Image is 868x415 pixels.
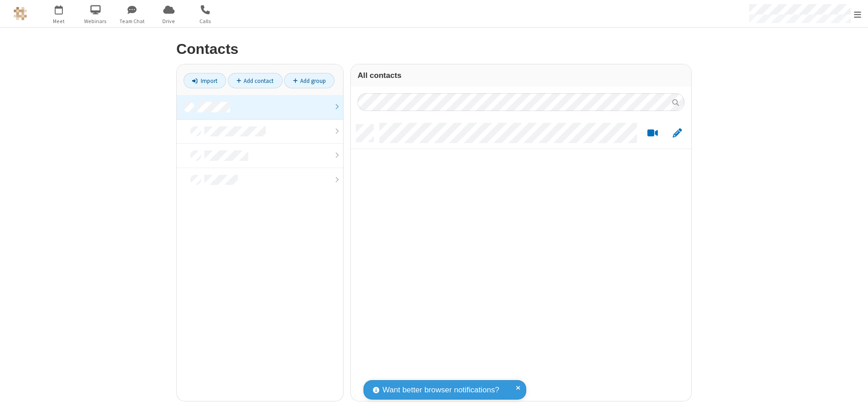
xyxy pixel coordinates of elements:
a: Import [184,73,226,88]
iframe: Chat [845,391,861,409]
div: grid [351,118,691,401]
a: Add group [284,73,335,88]
img: QA Selenium DO NOT DELETE OR CHANGE [14,7,27,20]
span: Drive [152,17,186,25]
span: Want better browser notifications? [382,384,499,396]
h3: All contacts [358,71,684,80]
span: Meet [42,17,76,25]
button: Start a video meeting [644,128,661,139]
span: Calls [189,17,222,25]
a: Add contact [228,73,283,88]
span: Webinars [79,17,113,25]
h2: Contacts [176,41,692,57]
button: Edit [668,128,686,139]
span: Team Chat [115,17,149,25]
